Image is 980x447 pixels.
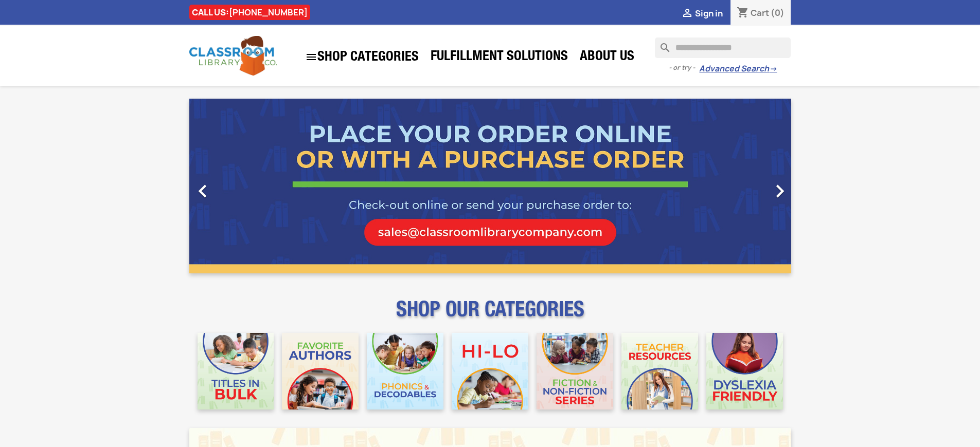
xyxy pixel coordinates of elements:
a: [PHONE_NUMBER] [229,7,308,18]
i:  [305,51,317,63]
i:  [767,178,793,204]
img: CLC_Fiction_Nonfiction_Mobile.jpg [537,333,613,409]
span: - or try - [669,63,699,73]
div: CALL US: [189,5,310,20]
i:  [190,178,216,204]
input: Search [655,38,791,58]
a: SHOP CATEGORIES [300,46,424,68]
img: CLC_HiLo_Mobile.jpg [452,333,528,409]
img: CLC_Dyslexia_Mobile.jpg [706,333,783,409]
ul: Carousel container [189,99,791,273]
p: SHOP OUR CATEGORIES [189,306,791,325]
a: Previous [189,99,280,273]
img: CLC_Phonics_And_Decodables_Mobile.jpg [367,333,443,409]
img: CLC_Favorite_Authors_Mobile.jpg [282,333,359,409]
span: Cart [751,7,769,18]
img: CLC_Teacher_Resources_Mobile.jpg [621,333,698,409]
span: → [769,64,777,74]
span: (0) [771,7,785,18]
img: Classroom Library Company [189,36,277,76]
i: shopping_cart [737,7,749,20]
i:  [681,8,693,20]
span: Sign in [695,8,723,19]
a:  Sign in [681,8,723,19]
a: Next [701,99,791,273]
a: Fulfillment Solutions [425,47,573,68]
a: Advanced Search→ [699,64,777,74]
a: About Us [575,47,639,68]
img: CLC_Bulk_Mobile.jpg [198,333,274,409]
i: search [655,38,667,50]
